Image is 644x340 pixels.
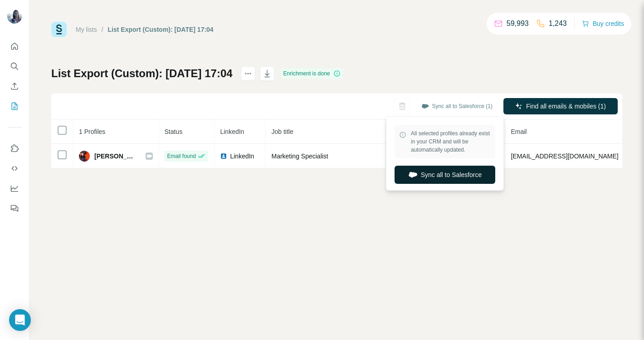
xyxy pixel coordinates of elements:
[7,58,22,74] button: Search
[51,22,67,37] img: Surfe Logo
[411,129,491,154] span: All selected profiles already exist in your CRM and will be automatically updated.
[7,98,22,114] button: My lists
[108,25,214,34] div: List Export (Custom): [DATE] 17:04
[7,78,22,94] button: Enrich CSV
[230,152,254,161] span: LinkedIn
[9,309,31,331] div: Open Intercom Messenger
[511,153,618,160] span: [EMAIL_ADDRESS][DOMAIN_NAME]
[7,38,22,54] button: Quick start
[281,68,344,79] div: Enrichment is done
[7,160,22,177] button: Use Surfe API
[7,180,22,197] button: Dashboard
[271,128,293,135] span: Job title
[79,151,90,162] img: Avatar
[549,18,567,29] p: 1,243
[271,153,328,160] span: Marketing Specialist
[94,152,137,161] span: [PERSON_NAME]
[220,128,244,135] span: LinkedIn
[503,98,618,114] button: Find all emails & mobiles (1)
[51,66,233,81] h1: List Export (Custom): [DATE] 17:04
[526,102,606,111] span: Find all emails & mobiles (1)
[7,200,22,217] button: Feedback
[395,166,495,184] button: Sync all to Salesforce
[582,17,624,30] button: Buy credits
[511,128,527,135] span: Email
[164,128,182,135] span: Status
[102,25,103,34] li: /
[241,66,255,81] button: actions
[507,18,529,29] p: 59,993
[7,9,22,24] img: Avatar
[167,152,195,160] span: Email found
[415,99,499,113] button: Sync all to Salesforce (1)
[79,128,105,135] span: 1 Profiles
[220,153,227,160] img: LinkedIn logo
[76,26,97,33] a: My lists
[7,140,22,157] button: Use Surfe on LinkedIn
